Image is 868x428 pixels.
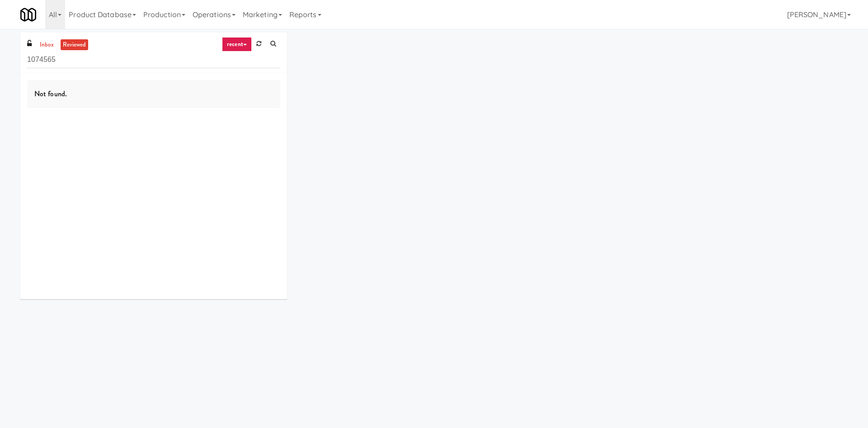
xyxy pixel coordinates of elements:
[27,52,280,68] input: Search vision orders
[34,89,67,99] span: Not found.
[61,39,89,51] a: reviewed
[38,39,56,51] a: inbox
[222,37,252,52] a: recent
[20,7,36,23] img: Micromart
